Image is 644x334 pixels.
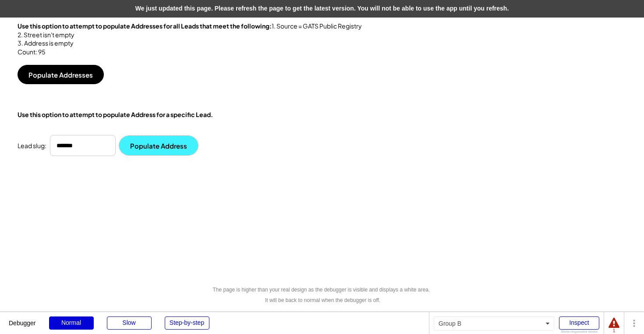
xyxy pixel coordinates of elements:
[18,142,46,150] div: Lead slug:
[9,312,36,326] div: Debugger
[559,330,599,334] div: Show responsive boxes
[18,110,213,118] strong: Use this option to attempt to populate Address for a specific Lead.
[119,136,198,155] button: Populate Address
[559,316,599,330] div: Inspect
[609,329,619,333] div: 1
[165,316,209,330] div: Step-by-step
[18,22,362,56] div: 1. Source = GATS Public Registry 2. Street isn't empty 3. Address is empty Count: 95
[434,316,554,330] div: Group B
[18,22,272,30] strong: Use this option to attempt to populate Addresses for all Leads that meet the following:
[107,316,152,330] div: Slow
[49,316,94,330] div: Normal
[18,65,104,84] button: Populate Addresses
